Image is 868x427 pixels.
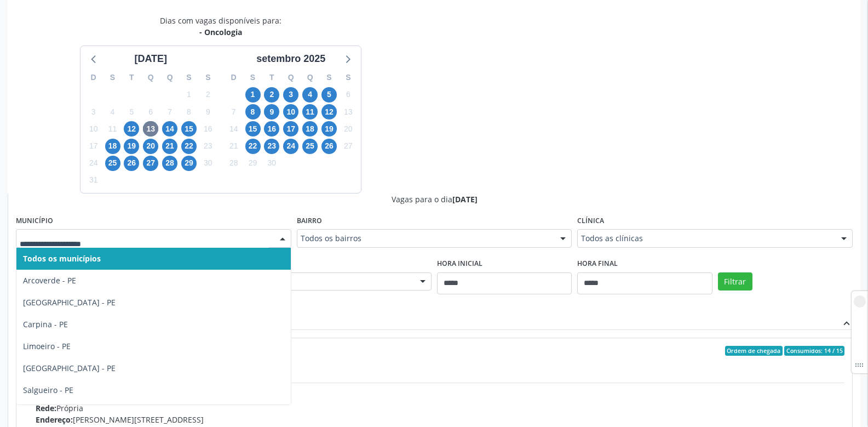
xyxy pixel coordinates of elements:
[23,385,73,395] span: Salgueiro - PE
[226,104,242,119] span: domingo, 7 de setembro de 2025
[297,213,322,230] label: Bairro
[245,87,261,103] span: segunda-feira, 1 de setembro de 2025
[23,319,68,329] span: Carpina - PE
[245,121,261,136] span: segunda-feira, 15 de setembro de 2025
[302,104,318,119] span: quinta-feira, 11 de setembro de 2025
[23,363,116,373] span: [GEOGRAPHIC_DATA] - PE
[320,69,339,86] div: S
[226,139,242,154] span: domingo, 21 de setembro de 2025
[301,69,320,86] div: Q
[160,69,180,86] div: Q
[200,104,216,119] span: sábado, 9 de agosto de 2025
[301,233,550,244] span: Todos os bairros
[341,121,356,136] span: sábado, 20 de setembro de 2025
[264,87,279,103] span: terça-feira, 2 de setembro de 2025
[200,121,216,136] span: sábado, 16 de agosto de 2025
[36,414,73,425] span: Endereço:
[143,121,158,136] span: quarta-feira, 13 de agosto de 2025
[226,156,242,171] span: domingo, 28 de setembro de 2025
[105,104,120,119] span: segunda-feira, 4 de agosto de 2025
[302,139,318,154] span: quinta-feira, 25 de setembro de 2025
[245,139,261,154] span: segunda-feira, 22 de setembro de 2025
[198,69,217,86] div: S
[243,69,262,86] div: S
[105,121,120,136] span: segunda-feira, 11 de agosto de 2025
[124,104,139,119] span: terça-feira, 5 de agosto de 2025
[143,139,158,154] span: quarta-feira, 20 de agosto de 2025
[281,69,301,86] div: Q
[23,297,116,308] span: [GEOGRAPHIC_DATA] - PE
[23,341,71,351] span: Limoeiro - PE
[784,346,844,356] span: Consumidos: 14 / 15
[264,104,279,119] span: terça-feira, 9 de setembro de 2025
[122,69,141,86] div: T
[200,139,216,154] span: sábado, 23 de agosto de 2025
[283,121,298,136] span: quarta-feira, 17 de setembro de 2025
[162,139,177,154] span: quinta-feira, 21 de agosto de 2025
[338,69,358,86] div: S
[143,104,158,119] span: quarta-feira, 6 de agosto de 2025
[105,139,120,154] span: segunda-feira, 18 de agosto de 2025
[36,391,844,402] div: Hse
[181,139,197,154] span: sexta-feira, 22 de agosto de 2025
[245,104,261,119] span: segunda-feira, 8 de setembro de 2025
[16,193,853,205] div: Vagas para o dia
[143,156,158,171] span: quarta-feira, 27 de agosto de 2025
[581,233,830,244] span: Todos as clínicas
[577,213,604,230] label: Clínica
[86,173,101,188] span: domingo, 31 de agosto de 2025
[36,403,56,413] span: Rede:
[283,139,298,154] span: quarta-feira, 24 de setembro de 2025
[224,69,243,86] div: D
[130,52,171,66] div: [DATE]
[124,139,139,154] span: terça-feira, 19 de agosto de 2025
[718,272,752,291] button: Filtrar
[452,194,478,204] span: [DATE]
[181,156,197,171] span: sexta-feira, 29 de agosto de 2025
[86,104,101,119] span: domingo, 3 de agosto de 2025
[36,363,844,375] div: 07:00
[181,87,197,103] span: sexta-feira, 1 de agosto de 2025
[437,255,482,272] label: Hora inicial
[725,346,783,356] span: Ordem de chegada
[264,156,279,171] span: terça-feira, 30 de setembro de 2025
[283,104,298,119] span: quarta-feira, 10 de setembro de 2025
[200,87,216,103] span: sábado, 2 de agosto de 2025
[181,104,197,119] span: sexta-feira, 8 de agosto de 2025
[264,121,279,136] span: terça-feira, 16 de setembro de 2025
[321,104,337,119] span: sexta-feira, 12 de setembro de 2025
[23,253,101,264] span: Todos os municípios
[160,26,281,38] div: - Oncologia
[262,69,281,86] div: T
[200,156,216,171] span: sábado, 30 de agosto de 2025
[105,156,120,171] span: segunda-feira, 25 de agosto de 2025
[86,121,101,136] span: domingo, 10 de agosto de 2025
[321,121,337,136] span: sexta-feira, 19 de setembro de 2025
[245,156,261,171] span: segunda-feira, 29 de setembro de 2025
[16,213,53,230] label: Município
[36,414,844,425] div: [PERSON_NAME][STREET_ADDRESS]
[341,87,356,103] span: sábado, 6 de setembro de 2025
[264,139,279,154] span: terça-feira, 23 de setembro de 2025
[180,69,199,86] div: S
[162,121,177,136] span: quinta-feira, 14 de agosto de 2025
[302,87,318,103] span: quinta-feira, 4 de setembro de 2025
[86,139,101,154] span: domingo, 17 de agosto de 2025
[577,255,618,272] label: Hora final
[124,156,139,171] span: terça-feira, 26 de agosto de 2025
[252,52,330,66] div: setembro 2025
[36,402,844,414] div: Própria
[124,121,139,136] span: terça-feira, 12 de agosto de 2025
[86,156,101,171] span: domingo, 24 de agosto de 2025
[302,121,318,136] span: quinta-feira, 18 de setembro de 2025
[321,139,337,154] span: sexta-feira, 26 de setembro de 2025
[103,69,122,86] div: S
[162,156,177,171] span: quinta-feira, 28 de agosto de 2025
[341,104,356,119] span: sábado, 13 de setembro de 2025
[283,87,298,103] span: quarta-feira, 3 de setembro de 2025
[181,121,197,136] span: sexta-feira, 15 de agosto de 2025
[160,15,281,38] div: Dias com vagas disponíveis para:
[341,139,356,154] span: sábado, 27 de setembro de 2025
[23,275,76,286] span: Arcoverde - PE
[841,317,853,329] i: expand_less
